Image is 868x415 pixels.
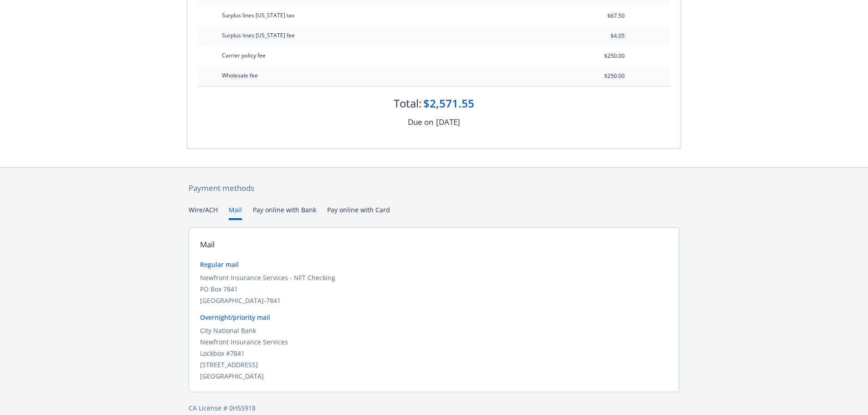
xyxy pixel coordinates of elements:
div: $2,571.55 [423,96,474,111]
input: 0.00 [571,69,630,83]
div: Total: [394,96,421,111]
div: Lockbox #7841 [200,348,668,358]
span: Wholesale fee [222,72,258,79]
div: Mail [200,239,215,251]
div: Newfront Insurance Services - NFT Checking [200,273,668,282]
span: Surplus lines [US_STATE] fee [222,31,295,39]
div: [GEOGRAPHIC_DATA]-7841 [200,296,668,305]
div: Payment methods [189,182,679,194]
div: CA License # 0H55918 [189,403,679,413]
div: City National Bank [200,326,668,335]
div: [STREET_ADDRESS] [200,360,668,369]
button: Wire/ACH [189,205,218,220]
div: Regular mail [200,260,668,269]
button: Pay online with Bank [253,205,316,220]
button: Pay online with Card [327,205,390,220]
button: Mail [229,205,242,220]
div: [GEOGRAPHIC_DATA] [200,371,668,381]
input: 0.00 [571,29,630,43]
span: Surplus lines [US_STATE] tax [222,11,294,19]
div: PO Box 7841 [200,284,668,294]
div: Overnight/priority mail [200,313,668,322]
div: [DATE] [436,116,460,128]
div: Due on [408,116,433,128]
div: Newfront Insurance Services [200,337,668,347]
span: Carrier policy fee [222,51,266,59]
input: 0.00 [571,9,630,23]
input: 0.00 [571,49,630,63]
